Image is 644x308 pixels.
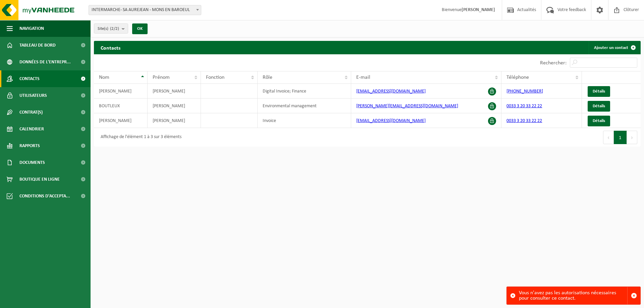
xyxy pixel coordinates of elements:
span: Contrat(s) [19,104,43,121]
span: Téléphone [506,75,529,80]
td: [PERSON_NAME] [148,84,201,99]
div: Affichage de l'élément 1 à 3 sur 3 éléments [97,131,181,143]
td: Environmental management [258,99,351,113]
count: (2/2) [110,26,119,31]
td: Digital Invoice; Finance [258,84,351,99]
td: [PERSON_NAME] [148,113,201,128]
td: Invoice [258,113,351,128]
span: Conditions d'accepta... [19,188,70,204]
span: INTERMARCHE- SA AUREJEAN - MONS EN BAROEUL [89,5,201,15]
label: Rechercher: [540,60,567,66]
a: Détails [588,101,610,112]
a: 0033 3 20 33 22 22 [506,104,542,109]
span: Navigation [19,20,44,37]
td: [PERSON_NAME] [94,113,148,128]
a: [PERSON_NAME][EMAIL_ADDRESS][DOMAIN_NAME] [356,104,458,109]
span: Utilisateurs [19,87,47,104]
span: Détails [593,119,605,123]
a: [PHONE_NUMBER] [506,89,543,94]
a: Ajouter un contact [589,41,640,54]
span: Documents [19,154,45,171]
span: Site(s) [98,24,119,34]
span: Rapports [19,137,40,154]
strong: [PERSON_NAME] [462,7,495,12]
span: Détails [593,104,605,108]
span: Rôle [263,75,272,80]
button: OK [132,23,148,34]
td: [PERSON_NAME] [148,99,201,113]
span: Contacts [19,70,40,87]
a: Détails [588,86,610,97]
span: Prénom [153,75,170,80]
a: Détails [588,116,610,126]
a: [EMAIL_ADDRESS][DOMAIN_NAME] [356,118,426,123]
span: INTERMARCHE- SA AUREJEAN - MONS EN BAROEUL [89,5,201,15]
button: 1 [614,131,627,144]
h2: Contacts [94,41,127,54]
button: Site(s)(2/2) [94,23,128,34]
td: [PERSON_NAME] [94,84,148,99]
span: E-mail [356,75,370,80]
span: Données de l'entrepr... [19,54,71,70]
td: BOUTLEUX [94,99,148,113]
span: Détails [593,89,605,94]
a: [EMAIL_ADDRESS][DOMAIN_NAME] [356,89,426,94]
a: 0033 3 20 33 22 22 [506,118,542,123]
button: Previous [603,131,614,144]
button: Next [627,131,637,144]
div: Vous n'avez pas les autorisations nécessaires pour consulter ce contact. [519,287,627,304]
span: Tableau de bord [19,37,56,54]
span: Fonction [206,75,224,80]
span: Boutique en ligne [19,171,60,188]
span: Nom [99,75,109,80]
iframe: chat widget [3,293,112,308]
span: Calendrier [19,121,44,137]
